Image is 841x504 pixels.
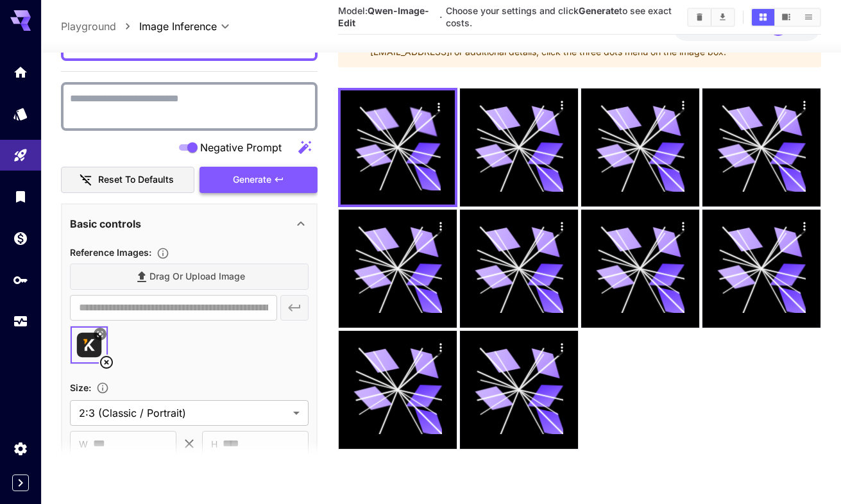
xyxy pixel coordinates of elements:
button: Show images in list view [797,9,820,26]
span: Generate [233,172,271,188]
button: Clear Images [688,9,711,26]
div: Library [13,189,28,205]
div: Settings [13,441,28,457]
div: Actions [431,337,450,357]
div: Actions [795,216,814,235]
div: Models [13,106,28,122]
span: Size : [70,382,91,393]
span: Model: [338,5,429,28]
span: Image Inference [139,19,217,34]
p: · [439,10,443,25]
div: Basic controls [70,208,309,239]
div: Clear ImagesDownload All [687,8,735,27]
div: Actions [552,216,572,235]
button: Show images in video view [775,9,797,26]
div: Actions [552,337,572,357]
span: Reference Images : [70,247,151,258]
b: Generate [579,5,619,16]
div: Actions [429,97,448,116]
span: H [211,437,217,451]
button: Upload a reference image to guide the result. This is needed for Image-to-Image or Inpainting. Su... [151,247,174,260]
div: API Keys [13,272,28,288]
span: Choose your settings and click to see exact costs. [446,5,672,28]
div: Wallet [13,230,28,246]
a: Playground [61,19,116,34]
div: Actions [795,95,814,114]
div: Actions [431,216,450,235]
button: Adjust the dimensions of the generated image by specifying its width and height in pixels, or sel... [91,382,114,394]
span: W [79,437,88,451]
div: Home [13,64,28,80]
b: Qwen-Image-Edit [338,5,429,28]
button: Download All [711,9,734,26]
div: Actions [552,95,572,114]
button: Expand sidebar [12,475,29,491]
p: Basic controls [70,216,141,231]
div: Usage [13,314,28,330]
span: 2:3 (Classic / Portrait) [79,405,288,421]
div: Show images in grid viewShow images in video viewShow images in list view [751,8,821,27]
div: Actions [674,216,693,235]
nav: breadcrumb [61,19,139,34]
span: Negative Prompt [200,140,282,155]
div: Actions [674,95,693,114]
button: Generate [200,167,318,193]
button: Reset to defaults [61,167,194,193]
button: Show images in grid view [752,9,774,26]
div: Playground [13,146,28,162]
